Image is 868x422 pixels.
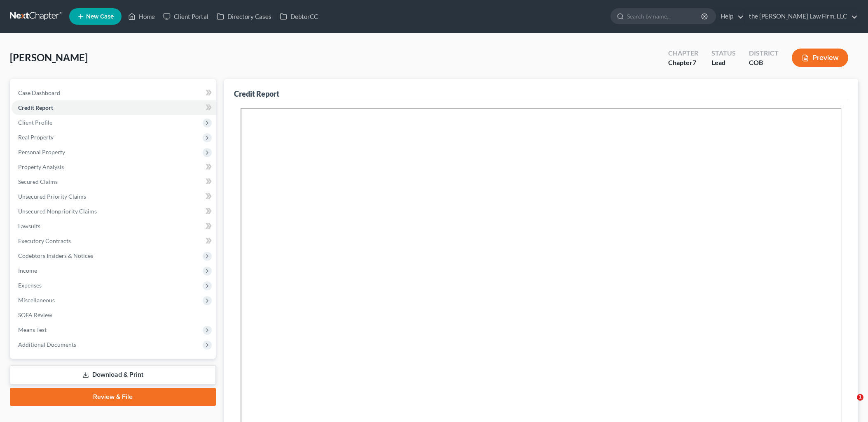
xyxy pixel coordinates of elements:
span: SOFA Review [18,311,52,318]
span: Means Test [18,326,47,333]
a: Review & File [10,388,216,406]
a: Download & Print [10,365,216,385]
span: Executory Contracts [18,237,71,244]
span: Expenses [18,282,42,289]
div: Chapter [668,58,698,67]
iframe: Intercom live chat [840,394,860,414]
button: Preview [792,49,848,67]
a: Help [716,9,744,24]
span: Codebtors Insiders & Notices [18,252,93,259]
span: Case Dashboard [18,89,60,96]
span: Credit Report [18,104,53,111]
a: Credit Report [12,100,216,115]
a: Client Portal [159,9,213,24]
span: Income [18,267,37,274]
span: New Case [86,14,114,20]
a: Secured Claims [12,174,216,189]
span: Real Property [18,134,54,141]
span: Lawsuits [18,223,40,230]
div: District [749,49,779,58]
span: Personal Property [18,148,65,155]
div: Lead [711,58,736,67]
a: Unsecured Priority Claims [12,189,216,204]
input: Search by name... [627,9,702,24]
a: SOFA Review [12,308,216,322]
a: Case Dashboard [12,86,216,100]
span: 1 [857,394,863,401]
div: Chapter [668,49,698,58]
a: Unsecured Nonpriority Claims [12,204,216,219]
span: Unsecured Nonpriority Claims [18,208,97,215]
a: Home [124,9,159,24]
a: DebtorCC [276,9,322,24]
span: Miscellaneous [18,297,55,304]
span: 7 [693,58,696,66]
a: Executory Contracts [12,234,216,248]
span: Property Analysis [18,163,64,170]
div: Status [711,49,736,58]
span: Unsecured Priority Claims [18,193,86,200]
div: Credit Report [234,89,279,99]
span: Client Profile [18,119,52,126]
a: Directory Cases [213,9,276,24]
a: Property Analysis [12,160,216,174]
span: Additional Documents [18,341,76,348]
span: [PERSON_NAME] [10,51,88,63]
a: the [PERSON_NAME] Law Firm, LLC [745,9,858,24]
div: COB [749,58,779,67]
span: Secured Claims [18,178,58,185]
a: Lawsuits [12,219,216,234]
